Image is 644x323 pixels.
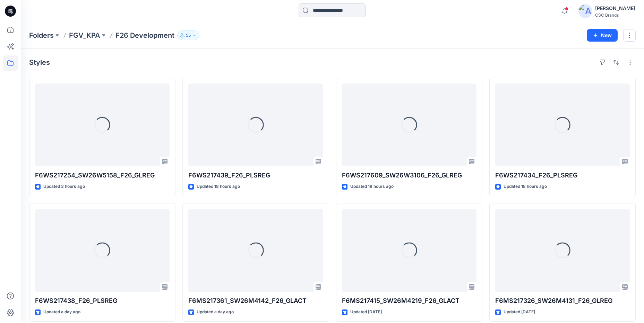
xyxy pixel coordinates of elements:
[504,308,535,316] p: Updated [DATE]
[350,183,394,190] p: Updated 18 hours ago
[495,171,630,180] p: F6WS217434_F26_PLSREG
[69,30,100,40] a: FGV_KPA
[29,30,54,40] a: Folders
[177,30,199,40] button: 55
[342,296,476,306] p: F6MS217415_SW26M4219_F26_GLACT
[578,4,592,18] img: avatar
[43,308,80,316] p: Updated a day ago
[188,296,323,306] p: F6MS217361_SW26M4142_F26_GLACT
[115,30,174,40] p: F26 Development
[350,308,382,316] p: Updated [DATE]
[197,183,240,190] p: Updated 18 hours ago
[342,171,476,180] p: F6WS217609_SW26W3106_F26_GLREG
[43,183,85,190] p: Updated 3 hours ago
[595,12,635,18] div: CSC Brands
[188,171,323,180] p: F6WS217439_F26_PLSREG
[595,4,635,12] div: [PERSON_NAME]
[587,29,618,42] button: New
[35,171,170,180] p: F6WS217254_SW26W5158_F26_GLREG
[504,183,547,190] p: Updated 18 hours ago
[186,32,191,39] p: 55
[197,308,234,316] p: Updated a day ago
[495,296,630,306] p: F6MS217326_SW26M4131_F26_GLREG
[35,296,170,306] p: F6WS217438_F26_PLSREG
[29,58,50,67] h4: Styles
